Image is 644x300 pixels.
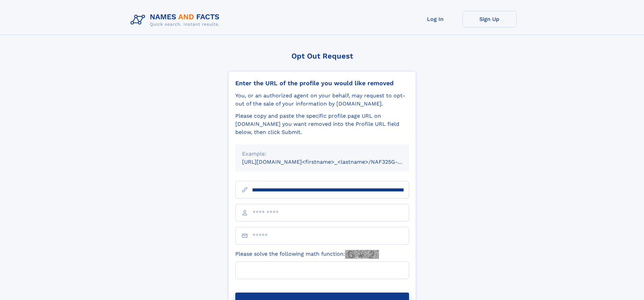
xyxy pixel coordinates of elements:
[235,79,409,87] div: Enter the URL of the profile you would like removed
[228,52,416,60] div: Opt Out Request
[408,11,462,27] a: Log In
[128,11,225,29] img: Logo Names and Facts
[235,112,409,136] div: Please copy and paste the specific profile page URL on [DOMAIN_NAME] you want removed into the Pr...
[235,250,379,259] label: Please solve the following math function:
[242,150,402,158] div: Example:
[462,11,517,27] a: Sign Up
[242,159,422,165] small: [URL][DOMAIN_NAME]<firstname>_<lastname>/NAF325G-xxxxxxxx
[235,92,409,108] div: You, or an authorized agent on your behalf, may request to opt-out of the sale of your informatio...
